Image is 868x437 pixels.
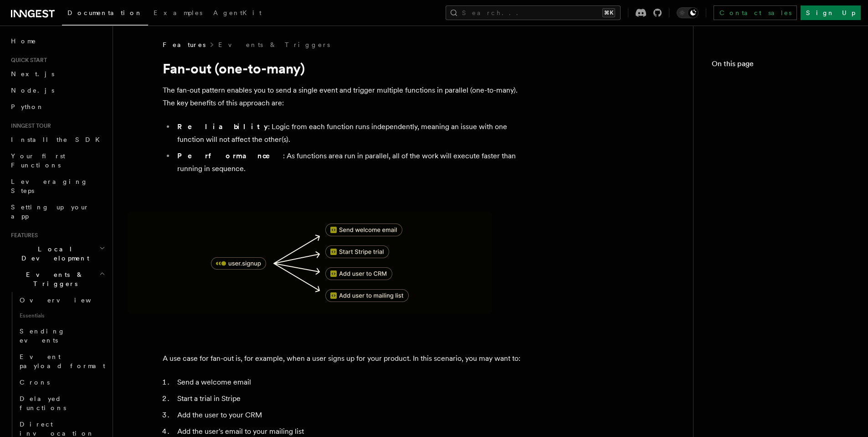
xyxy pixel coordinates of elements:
[20,328,65,344] span: Sending events
[163,84,527,109] p: The fan-out pattern enables you to send a single event and trigger multiple functions in parallel...
[7,131,107,148] a: Install the SDK
[20,395,66,411] span: Delayed functions
[128,212,492,314] img: A diagram showing how to fan-out to multiple functions
[177,122,268,131] strong: Reliability
[7,148,107,173] a: Your first Functions
[175,376,527,389] li: Send a welcome email
[11,152,65,169] span: Your first Functions
[712,58,850,73] h4: On this page
[11,178,88,194] span: Leveraging Steps
[16,308,107,323] span: Essentials
[7,266,107,292] button: Events & Triggers
[16,323,107,349] a: Sending events
[714,5,797,20] a: Contact sales
[218,40,330,49] a: Events & Triggers
[20,379,50,386] span: Crons
[20,353,105,369] span: Event payload format
[148,3,208,25] a: Examples
[175,120,527,146] li: : Logic from each function runs independently, meaning an issue with one function will not affect...
[20,421,94,437] span: Direct invocation
[16,390,107,416] a: Delayed functions
[67,9,143,16] span: Documentation
[213,9,262,16] span: AgentKit
[20,297,113,304] span: Overview
[163,352,527,365] p: A use case for fan-out is, for example, when a user signs up for your product. In this scenario, ...
[163,40,205,49] span: Features
[7,122,51,130] span: Inngest tour
[7,57,47,64] span: Quick start
[7,270,99,288] span: Events & Triggers
[11,136,105,143] span: Install the SDK
[16,374,107,390] a: Crons
[16,349,107,374] a: Event payload format
[446,5,621,20] button: Search...⌘K
[7,173,107,199] a: Leveraging Steps
[7,241,107,266] button: Local Development
[177,151,283,160] strong: Performance
[11,203,89,220] span: Setting up your app
[175,409,527,421] li: Add the user to your CRM
[175,150,527,175] li: : As functions area run in parallel, all of the work will execute faster than running in sequence.
[11,70,54,78] span: Next.js
[7,66,107,82] a: Next.js
[7,232,38,239] span: Features
[11,103,44,110] span: Python
[7,245,99,263] span: Local Development
[7,33,107,49] a: Home
[801,5,861,20] a: Sign Up
[7,99,107,115] a: Python
[154,9,202,16] span: Examples
[175,392,527,405] li: Start a trial in Stripe
[11,87,54,94] span: Node.js
[677,7,699,18] button: Toggle dark mode
[62,3,148,26] a: Documentation
[208,3,267,25] a: AgentKit
[16,292,107,308] a: Overview
[602,8,615,17] kbd: ⌘K
[7,199,107,224] a: Setting up your app
[163,60,527,77] h1: Fan-out (one-to-many)
[11,36,36,46] span: Home
[7,82,107,99] a: Node.js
